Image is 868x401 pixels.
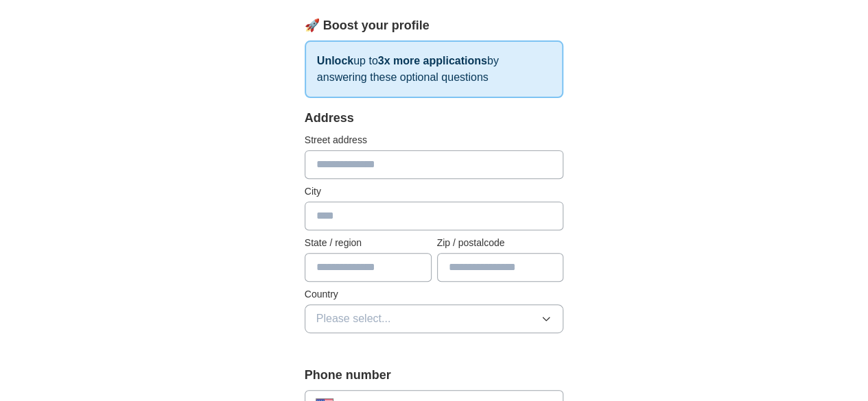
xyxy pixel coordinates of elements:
[316,311,391,327] span: Please select...
[305,40,564,98] p: up to by answering these optional questions
[305,366,564,385] label: Phone number
[305,304,564,333] button: Please select...
[437,236,564,250] label: Zip / postalcode
[305,236,432,250] label: State / region
[305,133,564,147] label: Street address
[305,109,564,127] div: Address
[305,16,564,35] div: 🚀 Boost your profile
[317,55,353,66] strong: Unlock
[378,55,487,66] strong: 3x more applications
[305,287,564,302] label: Country
[305,184,564,199] label: City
